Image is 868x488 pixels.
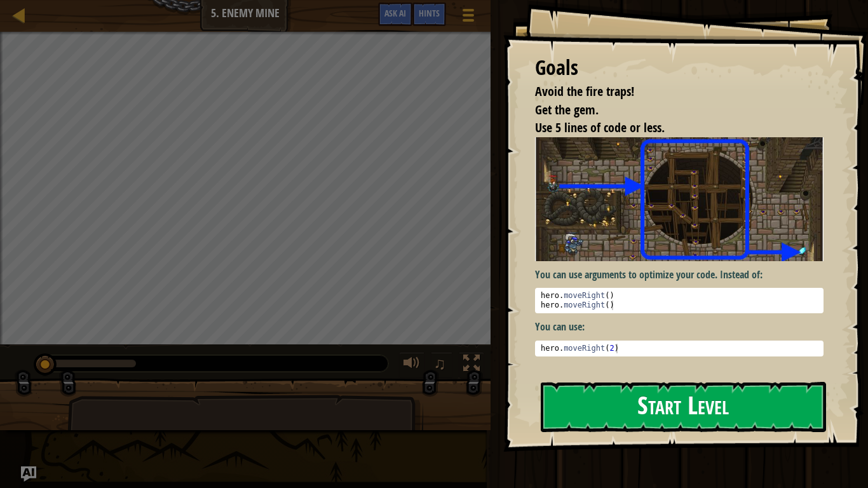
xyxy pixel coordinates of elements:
button: Ask AI [21,466,36,482]
button: Adjust volume [399,352,424,378]
li: Avoid the fire traps! [519,83,820,101]
li: Get the gem. [519,101,820,119]
p: You can use: [535,320,824,334]
button: Ask AI [378,3,412,26]
img: Enemy mine [535,137,824,261]
span: Get the gem. [535,101,599,118]
span: Avoid the fire traps! [535,83,634,100]
span: ♫ [433,354,446,373]
span: Ask AI [384,7,406,19]
span: Hints [419,7,440,19]
li: Use 5 lines of code or less. [519,119,820,137]
button: ♫ [431,352,452,378]
div: Goals [535,53,824,83]
span: Use 5 lines of code or less. [535,119,665,136]
button: Toggle fullscreen [459,352,484,378]
p: You can use arguments to optimize your code. Instead of: [535,268,824,282]
button: Start Level [541,382,826,432]
button: Show game menu [452,3,484,32]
